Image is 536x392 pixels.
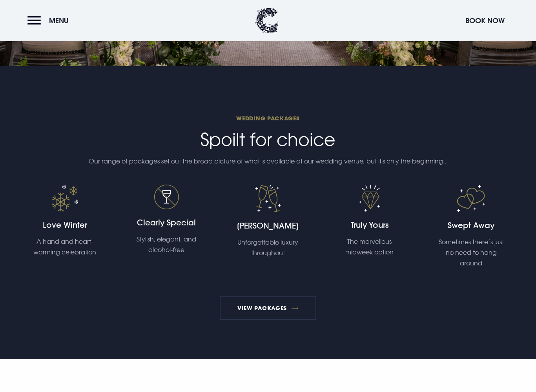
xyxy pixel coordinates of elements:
h4: Truly Yours [333,220,407,230]
span: Spoilt for choice [201,129,335,150]
span: Wedding Packages [81,114,455,122]
img: Wedding icon 5 [154,185,179,209]
img: Wedding icon 1 [255,185,281,212]
p: The marvellous midweek option [334,236,405,258]
img: Wedding icon 4 [51,185,78,212]
a: View Packages [220,296,317,320]
p: Stylish, elegant, and alcohol-free [131,234,202,255]
img: Clandeboye Lodge [255,8,279,33]
span: Menu [49,16,69,25]
button: Book Now [461,12,509,29]
img: Wedding icon 2 [359,185,380,212]
p: Unforgettable luxury throughout [233,237,303,258]
h4: [PERSON_NAME] [231,220,305,231]
h4: Clearly Special [129,217,203,228]
img: Wedding icon 3 [457,185,485,212]
p: Our range of packages set out the broad picture of what is available at our wedding venue, but it... [81,155,455,167]
h4: Love Winter [28,220,102,230]
p: Sometimes there’s just no need to hang around [436,237,507,269]
p: A hand and heart-warming celebration [29,236,100,258]
h4: Swept Away [434,220,508,231]
button: Menu [27,12,73,29]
